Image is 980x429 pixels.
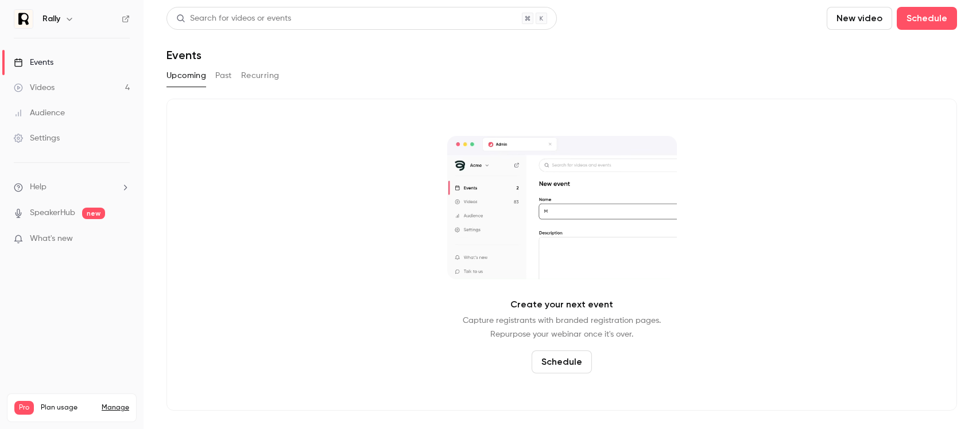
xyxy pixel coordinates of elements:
span: Help [30,181,47,193]
button: Schedule [532,350,592,373]
button: Recurring [241,67,280,85]
div: Search for videos or events [176,13,291,25]
span: Plan usage [41,403,95,412]
img: Rally [14,10,33,28]
span: What's new [30,233,73,245]
iframe: Noticeable Trigger [116,234,130,244]
p: Create your next event [510,298,613,311]
span: Pro [14,401,34,415]
h1: Events [166,48,202,62]
div: Videos [14,82,55,93]
li: help-dropdown-opener [14,181,130,193]
div: Audience [14,107,65,119]
span: new [82,208,105,219]
h6: Rally [42,13,60,25]
button: Past [215,67,232,85]
div: Events [14,57,53,68]
a: SpeakerHub [30,207,75,219]
div: Settings [14,132,60,144]
p: Capture registrants with branded registration pages. Repurpose your webinar once it's over. [463,314,661,341]
button: Schedule [897,7,957,30]
button: New video [827,7,892,30]
button: Upcoming [166,67,206,85]
a: Manage [102,403,129,412]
